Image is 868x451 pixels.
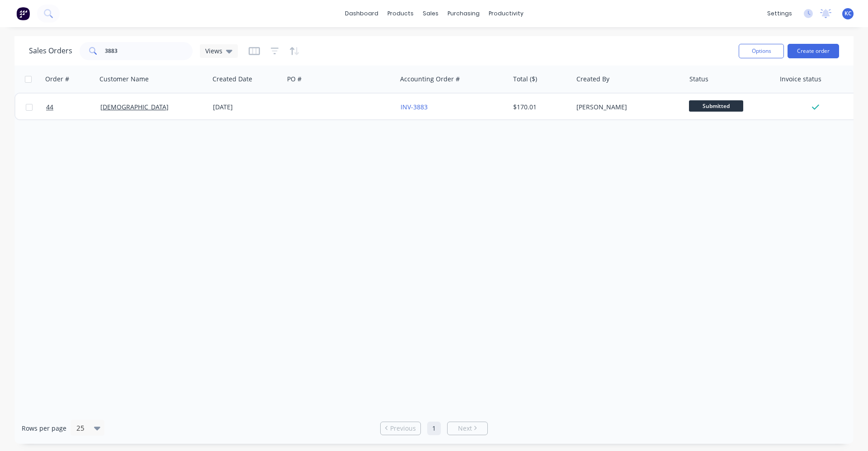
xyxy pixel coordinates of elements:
img: Factory [16,7,30,20]
a: Page 1 is your current page [427,422,441,435]
div: PO # [287,75,302,84]
div: Created By [576,75,609,84]
h1: Sales Orders [29,47,72,55]
ul: Pagination [377,422,491,435]
span: Rows per page [22,424,66,433]
input: Search... [105,42,193,60]
div: Accounting Order # [400,75,460,84]
div: [DATE] [213,103,280,112]
div: products [383,7,418,20]
div: Customer Name [99,75,149,84]
a: INV-3883 [401,103,428,111]
span: Views [205,46,222,56]
a: Previous page [381,424,420,433]
div: Invoice status [780,75,821,84]
span: KC [844,9,852,18]
div: Status [689,75,708,84]
button: Options [739,44,784,58]
div: sales [418,7,443,20]
div: settings [763,7,797,20]
a: 44 [46,94,100,121]
span: Previous [390,424,416,433]
a: [DEMOGRAPHIC_DATA] [100,103,169,111]
div: Total ($) [513,75,537,84]
div: $170.01 [513,103,566,112]
a: dashboard [340,7,383,20]
span: Next [458,424,472,433]
div: productivity [484,7,528,20]
span: Submitted [689,100,743,112]
div: purchasing [443,7,484,20]
div: Created Date [212,75,252,84]
div: Order # [45,75,69,84]
div: [PERSON_NAME] [576,103,677,112]
button: Create order [788,44,839,58]
span: 44 [46,103,53,112]
a: Next page [448,424,487,433]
